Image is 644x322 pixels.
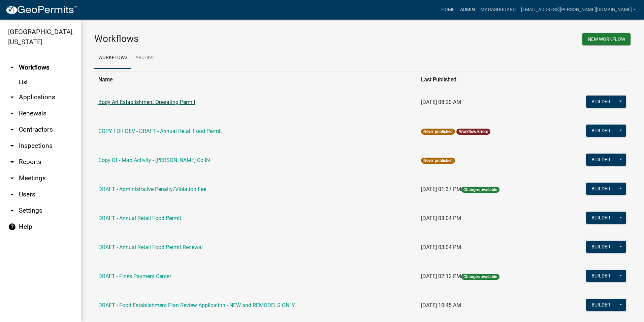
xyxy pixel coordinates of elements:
[8,63,16,72] i: arrow_drop_up
[439,3,457,16] a: Home
[478,3,518,16] a: My Dashboard
[421,186,461,192] span: [DATE] 01:37 PM
[98,128,222,134] a: COPY FOR DEV - DRAFT - Annual Retail Food Permit
[8,158,16,166] i: arrow_drop_down
[98,99,195,105] a: Body Art Establishment Operating Permit
[98,244,203,250] a: DRAFT - Annual Retail Food Permit Renewal
[421,302,461,308] span: [DATE] 10:45 AM
[586,212,616,224] button: Builder
[586,241,616,253] button: Builder
[586,183,616,195] button: Builder
[417,71,554,88] th: Last Published
[98,215,181,221] a: DRAFT - Annual Retail Food Permit
[461,274,500,280] span: Changes available
[421,215,461,221] span: [DATE] 03:04 PM
[98,273,171,279] a: DRAFT - Fines Payment Center
[8,174,16,182] i: arrow_drop_down
[94,47,131,69] a: Workflows
[421,244,461,250] span: [DATE] 03:04 PM
[582,33,631,45] button: New Workflow
[421,99,461,105] span: [DATE] 08:20 AM
[94,33,357,45] h3: Workflows
[518,3,639,16] a: [EMAIL_ADDRESS][PERSON_NAME][DOMAIN_NAME]
[421,158,455,164] span: Never published
[586,125,616,137] button: Builder
[457,3,478,16] a: Admin
[8,109,16,117] i: arrow_drop_down
[8,223,16,231] i: help
[8,93,16,101] i: arrow_drop_down
[8,207,16,215] i: arrow_drop_down
[8,190,16,198] i: arrow_drop_down
[98,186,206,192] a: DRAFT - Administrative Penalty/Violation Fee
[586,299,616,311] button: Builder
[8,126,16,134] i: arrow_drop_down
[586,154,616,166] button: Builder
[98,157,210,163] a: Copy Of - Map Activity - [PERSON_NAME] Co IN
[98,302,295,308] a: DRAFT - Food Establishment Plan Review Application - NEW and REMODELS ONLY
[421,273,461,279] span: [DATE] 02:12 PM
[8,142,16,150] i: arrow_drop_down
[461,187,500,193] span: Changes available
[131,47,159,69] a: Archive
[586,270,616,282] button: Builder
[421,129,455,135] span: Never published
[459,129,488,134] a: Workflow Errors
[586,96,616,108] button: Builder
[94,71,417,88] th: Name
